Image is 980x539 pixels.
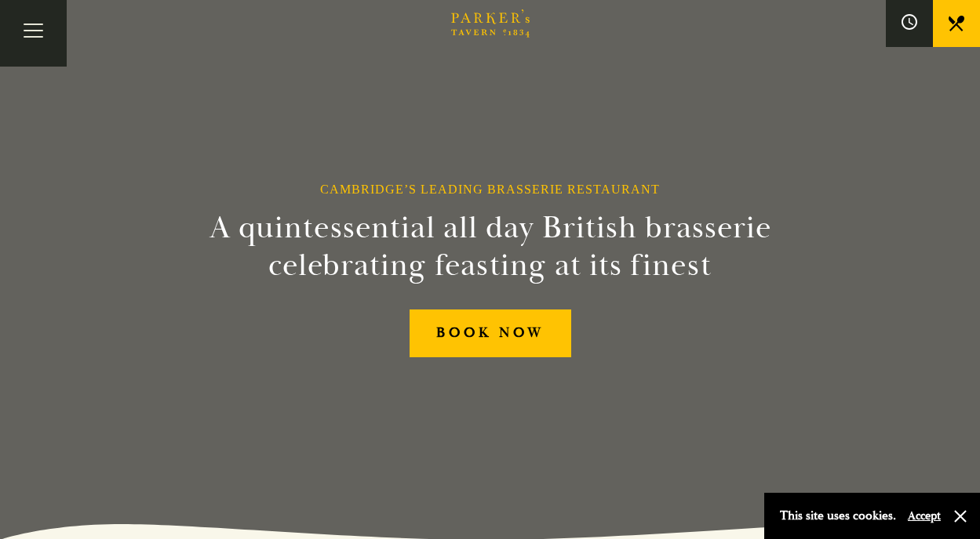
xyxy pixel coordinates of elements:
[410,309,571,357] a: BOOK NOW
[908,508,941,523] button: Accept
[320,182,660,197] h1: Cambridge’s Leading Brasserie Restaurant
[133,209,848,284] h2: A quintessential all day British brasserie celebrating feasting at its finest
[780,505,896,527] p: This site uses cookies.
[953,508,968,524] button: Close and accept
